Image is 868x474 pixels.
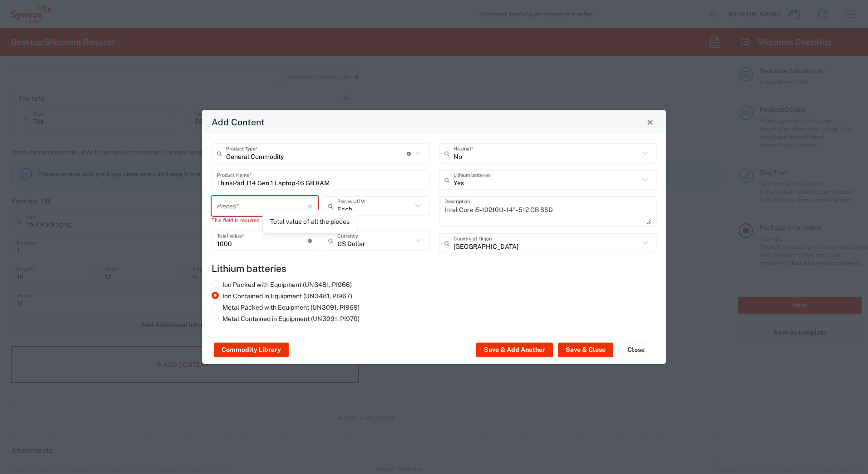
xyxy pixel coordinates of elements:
[270,217,350,225] div: Total value of all the pieces
[212,292,352,300] label: Ion Contained in Equipment (UN3481, PI967)
[558,343,613,357] button: Save & Close
[214,343,289,357] button: Commodity Library
[644,116,656,128] button: Close
[212,263,656,274] h4: Lithium batteries
[618,343,654,357] button: Close
[212,115,265,128] h4: Add Content
[212,281,352,289] label: Ion Packed with Equipment (UN3481, PI966)
[476,343,553,357] button: Save & Add Another
[212,315,360,323] label: Metal Contained in Equipment (UN3091, PI970)
[212,303,360,311] label: Metal Packed with Equipment (UN3091, PI969)
[212,216,318,224] div: This field is required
